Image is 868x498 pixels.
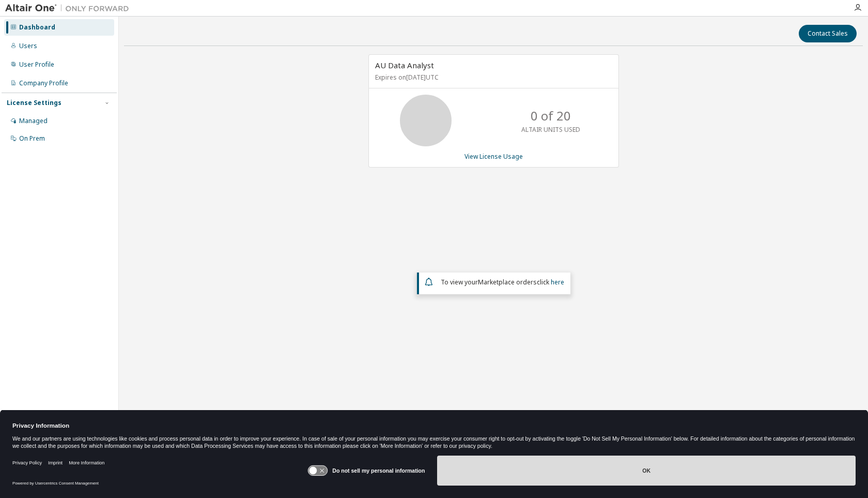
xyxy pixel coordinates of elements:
span: AU Data Analyst [375,60,434,70]
p: ALTAIR UNITS USED [521,125,580,134]
div: Dashboard [19,23,55,32]
div: Users [19,42,37,50]
div: User Profile [19,61,54,69]
div: License Settings [7,99,61,107]
a: here [551,278,564,286]
a: View License Usage [464,152,523,161]
div: Company Profile [19,79,68,87]
p: 0 of 20 [531,107,571,125]
p: Expires on [DATE] UTC [375,73,610,82]
em: Marketplace orders [478,278,537,286]
div: On Prem [19,134,45,143]
img: Altair One [5,3,134,13]
div: Managed [19,117,48,125]
span: To view your click [441,278,564,286]
button: Contact Sales [799,25,857,42]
